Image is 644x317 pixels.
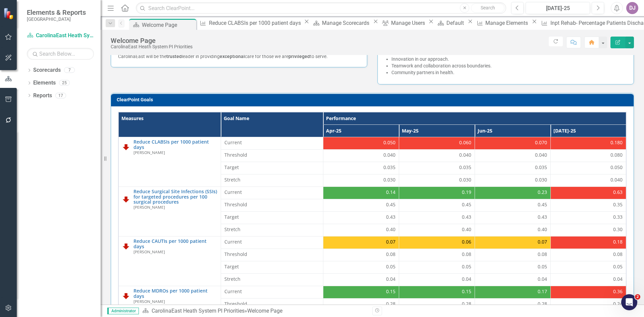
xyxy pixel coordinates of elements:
span: 0.04 [538,276,547,282]
span: 0.030 [383,176,395,183]
span: 0.28 [386,301,395,307]
td: Double-Click to Edit [323,199,399,212]
td: Double-Click to Edit [475,249,550,261]
span: 0.18 [613,239,623,245]
div: Manage Users [391,19,427,27]
span: 0.04 [613,276,623,282]
td: Double-Click to Edit [221,212,323,224]
td: Double-Click to Edit [550,249,626,261]
td: Double-Click to Edit [475,150,550,162]
span: 0.040 [459,152,471,158]
span: Threshold [224,301,320,307]
td: Double-Click to Edit [550,187,626,199]
span: 0.36 [613,288,623,295]
div: Welcome Page [142,21,195,29]
span: Target [224,263,320,270]
iframe: Intercom live chat [621,294,637,310]
div: Default [446,19,466,27]
span: Search [481,5,495,10]
img: Not On Track [122,242,130,250]
td: Double-Click to Edit [399,212,475,224]
div: » [142,307,367,315]
td: Double-Click to Edit [399,187,475,199]
span: 0.04 [386,276,395,282]
div: Reduce CLABSIs per 1000 patient days [209,19,303,27]
a: CarolinaEast Heath System PI Priorities [27,32,94,40]
span: 0.33 [613,214,623,220]
span: 0.45 [538,201,547,208]
td: Double-Click to Edit [221,236,323,249]
span: 0.030 [459,176,471,183]
td: Double-Click to Edit [550,174,626,187]
span: 0.40 [538,226,547,233]
small: [PERSON_NAME] [133,205,165,209]
td: Double-Click to Edit [399,261,475,274]
td: Double-Click to Edit [399,150,475,162]
td: Double-Click to Edit [323,224,399,236]
div: 7 [64,67,75,73]
td: Double-Click to Edit [399,274,475,286]
td: Double-Click to Edit Right Click for Context Menu [118,236,221,286]
td: Double-Click to Edit [221,137,323,150]
a: Reduce Surgical Site Infections (SSIs) for targeted procedures per 100 surgical procedures [133,189,217,204]
div: Manage Scorecards [322,19,371,27]
a: Default [435,19,466,27]
a: Reports [33,92,52,100]
span: 0.28 [462,301,471,307]
span: 0.180 [610,139,623,146]
span: 0.19 [462,189,471,196]
a: Reduce CAUTIs per 1000 patient days [133,239,217,249]
small: [GEOGRAPHIC_DATA] [27,16,86,22]
span: 0.04 [462,276,471,282]
span: 0.035 [535,164,547,171]
td: Double-Click to Edit [221,174,323,187]
img: Not On Track [122,195,130,203]
a: Elements [33,79,56,87]
td: Double-Click to Edit [323,261,399,274]
td: Double-Click to Edit [475,261,550,274]
span: 0.08 [386,251,395,258]
span: 0.070 [535,139,547,146]
button: [DATE]-25 [526,2,590,14]
a: Reduce CLABSIs per 1000 patient days [198,19,303,27]
td: Double-Click to Edit [221,286,323,299]
div: [DATE]-25 [528,4,588,12]
td: Double-Click to Edit [475,274,550,286]
small: [PERSON_NAME] [133,250,165,254]
td: Double-Click to Edit [550,224,626,236]
td: Double-Click to Edit [550,236,626,249]
td: Double-Click to Edit [475,187,550,199]
td: Double-Click to Edit [399,174,475,187]
td: Double-Click to Edit [475,212,550,224]
span: 0.050 [610,164,623,171]
strong: exceptional [220,54,245,59]
td: Double-Click to Edit [550,162,626,174]
span: 0.43 [462,214,471,220]
td: Double-Click to Edit [221,199,323,212]
td: Double-Click to Edit [323,236,399,249]
span: 0.050 [383,139,395,146]
span: 0.035 [383,164,395,171]
div: CarolinaEast Heath System PI Priorities [111,44,193,49]
td: Double-Click to Edit [399,249,475,261]
img: Not On Track [122,143,130,151]
span: 0.40 [462,226,471,233]
span: 0.40 [386,226,395,233]
h3: ClearPoint Goals [117,97,630,102]
td: Double-Click to Edit [550,212,626,224]
td: Double-Click to Edit Right Click for Context Menu [118,137,221,187]
a: CarolinaEast Heath System PI Priorities [152,308,245,314]
td: Double-Click to Edit [550,137,626,150]
td: Double-Click to Edit [550,150,626,162]
td: Double-Click to Edit [550,261,626,274]
span: Current [224,239,320,245]
span: Target [224,164,320,171]
td: Double-Click to Edit [475,286,550,299]
td: Double-Click to Edit [221,150,323,162]
span: 0.28 [538,301,547,307]
td: Double-Click to Edit [550,286,626,299]
div: Manage Elements [485,19,530,27]
small: [PERSON_NAME] [133,150,165,155]
td: Double-Click to Edit [399,286,475,299]
div: 17 [55,93,66,98]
